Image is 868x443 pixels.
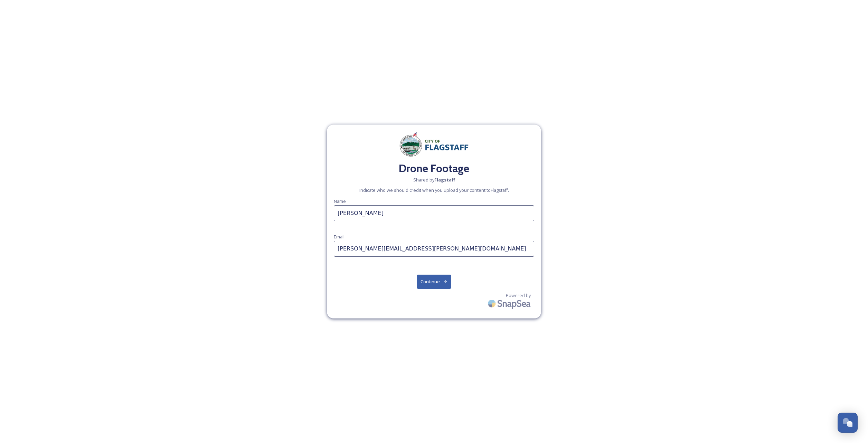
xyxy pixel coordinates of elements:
[359,187,509,194] span: Indicate who we should credit when you upload your content to Flagstaff .
[486,295,534,312] img: SnapSea Logo
[334,234,345,240] span: Email
[399,131,469,157] img: Document.png
[417,275,452,289] button: Continue
[506,292,531,299] span: Powered by
[334,205,534,221] input: Name
[334,198,346,204] span: Name
[334,241,534,257] input: photographer@snapsea.io
[334,160,534,177] h2: Drone Footage
[434,177,455,183] strong: Flagstaff
[838,413,858,433] button: Open Chat
[413,177,455,183] span: Shared by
